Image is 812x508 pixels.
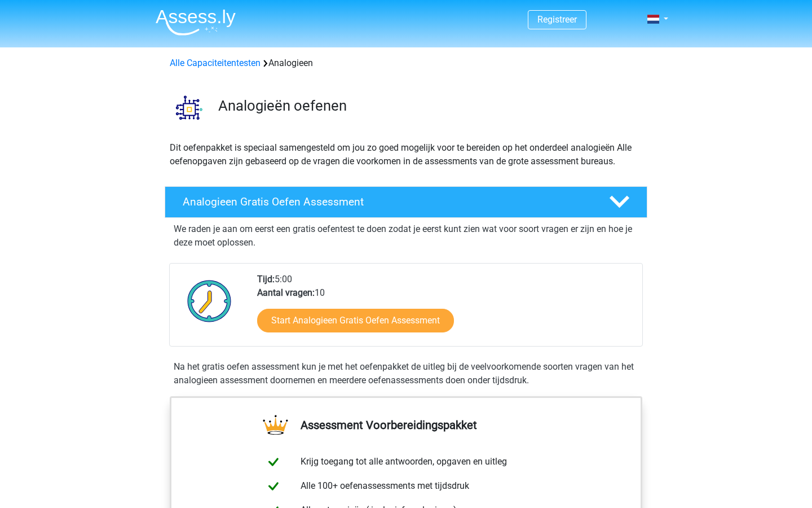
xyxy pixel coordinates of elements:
div: 5:00 10 [249,273,642,346]
div: Na het gratis oefen assessment kun je met het oefenpakket de uitleg bij de veelvoorkomende soorte... [169,360,643,387]
b: Tijd: [257,274,275,284]
h4: Analogieen Gratis Oefen Assessment [183,195,591,208]
a: Alle Capaciteitentesten [170,58,261,68]
img: Klok [181,273,238,329]
img: analogieen [165,84,213,132]
a: Start Analogieen Gratis Oefen Assessment [257,309,454,332]
div: Analogieen [165,56,647,70]
img: Assessly [156,9,236,36]
p: Dit oefenpakket is speciaal samengesteld om jou zo goed mogelijk voor te bereiden op het onderdee... [170,141,642,168]
a: Registreer [537,14,577,25]
b: Aantal vragen: [257,287,315,298]
p: We raden je aan om eerst een gratis oefentest te doen zodat je eerst kunt zien wat voor soort vra... [174,222,638,249]
a: Analogieen Gratis Oefen Assessment [160,186,652,218]
h3: Analogieën oefenen [218,97,638,115]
